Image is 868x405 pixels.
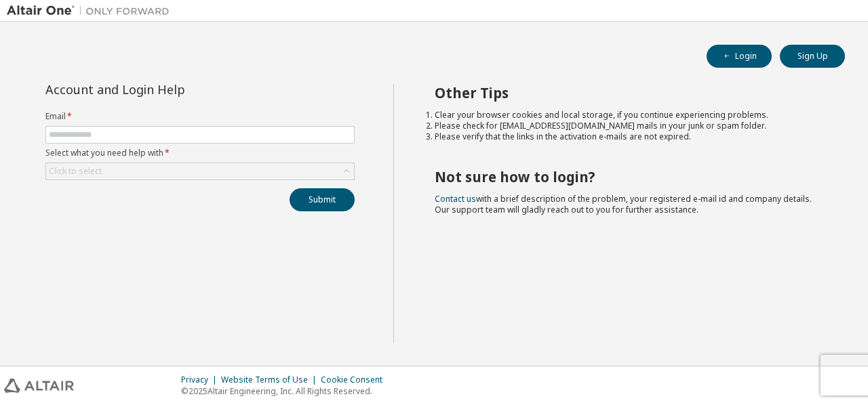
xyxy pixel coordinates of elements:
div: Privacy [181,375,221,385]
div: Click to select [49,166,102,177]
button: Sign Up [780,45,845,68]
a: Contact us [435,193,476,205]
span: with a brief description of the problem, your registered e-mail id and company details. Our suppo... [435,193,812,215]
img: altair_logo.svg [4,379,74,393]
li: Clear your browser cookies and local storage, if you continue experiencing problems. [435,110,821,121]
div: Click to select [46,163,354,179]
div: Cookie Consent [321,375,391,385]
button: Submit [290,188,355,211]
label: Select what you need help with [45,148,355,158]
button: Login [707,45,772,68]
img: Altair One [7,4,176,18]
div: Account and Login Help [45,84,293,95]
h2: Other Tips [435,84,821,102]
div: Website Terms of Use [221,375,321,385]
p: © 2025 Altair Engineering, Inc. All Rights Reserved. [181,385,391,397]
li: Please verify that the links in the activation e-mails are not expired. [435,131,821,142]
li: Please check for [EMAIL_ADDRESS][DOMAIN_NAME] mails in your junk or spam folder. [435,121,821,131]
label: Email [45,111,355,122]
h2: Not sure how to login? [435,168,821,186]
